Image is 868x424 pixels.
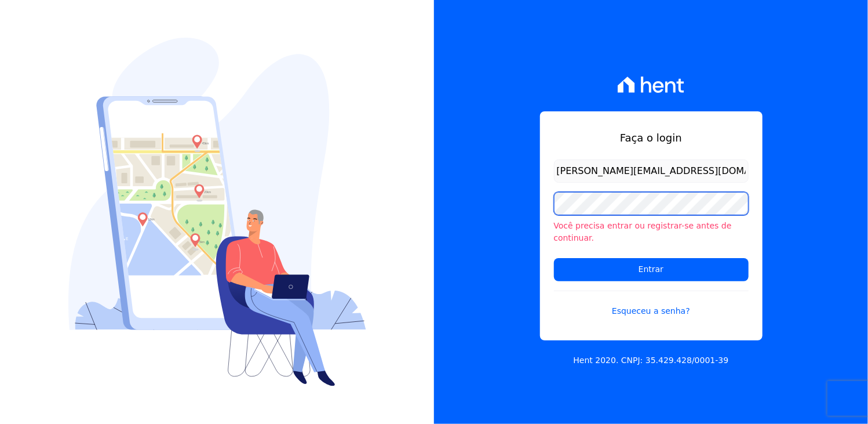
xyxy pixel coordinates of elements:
img: Login [68,38,366,386]
input: Entrar [554,258,749,281]
li: Você precisa entrar ou registrar-se antes de continuar. [554,220,749,244]
p: Hent 2020. CNPJ: 35.429.428/0001-39 [574,354,729,367]
a: Esqueceu a senha? [554,291,749,317]
h1: Faça o login [554,130,749,146]
input: Email [554,160,749,183]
